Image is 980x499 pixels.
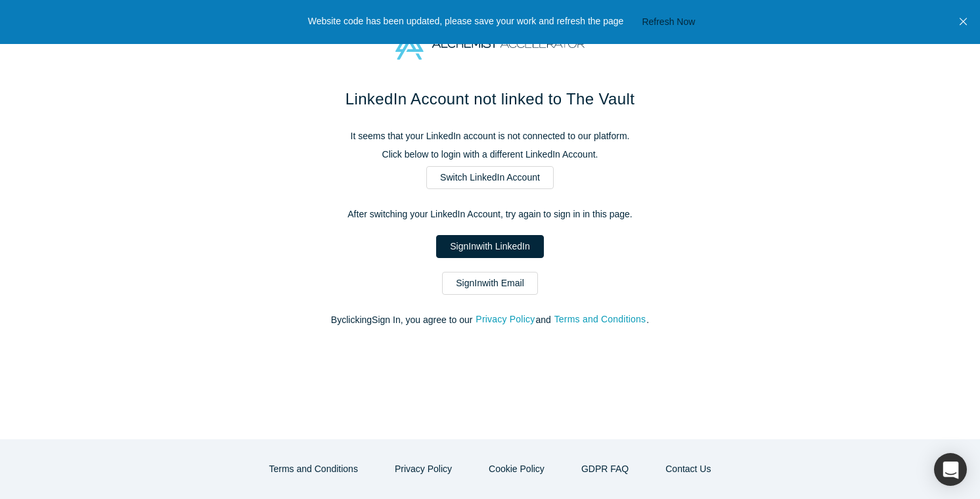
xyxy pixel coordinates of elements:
button: Refresh Now [637,14,700,30]
button: Cookie Policy [475,458,558,481]
button: Privacy Policy [381,458,466,481]
p: Click below to login with a different LinkedIn Account. [214,148,766,162]
p: It seems that your LinkedIn account is not connected to our platform. [214,129,766,143]
a: Switch LinkedIn Account [426,166,554,189]
button: Privacy Policy [475,312,535,327]
a: SignInwith Email [442,272,538,295]
h1: LinkedIn Account not linked to The Vault [214,87,766,111]
p: By clicking Sign In , you agree to our and . [214,313,766,327]
p: After switching your LinkedIn Account, try again to sign in in this page. [214,207,766,221]
button: Terms and Conditions [256,458,372,481]
button: Terms and Conditions [554,312,647,327]
button: Contact Us [652,458,724,481]
a: SignInwith LinkedIn [436,235,543,258]
a: GDPR FAQ [568,458,642,481]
